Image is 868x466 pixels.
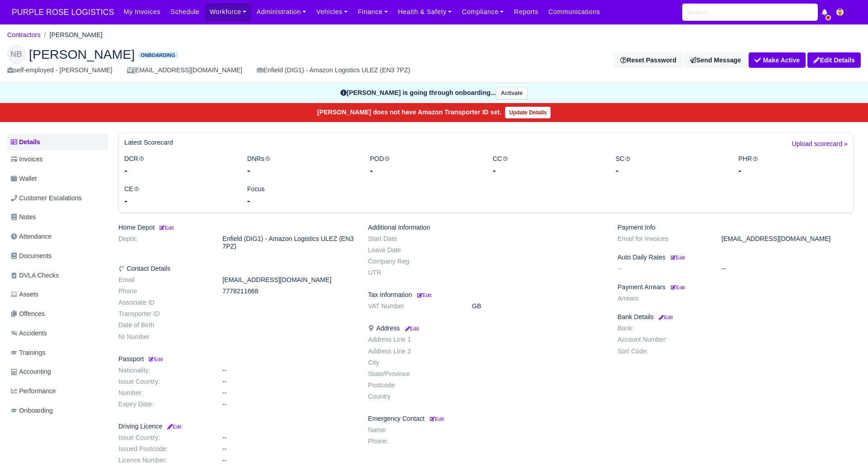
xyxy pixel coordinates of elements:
dt: Expiry Date: [112,400,216,408]
dt: Account Number: [611,336,715,344]
dd: -- [216,457,361,464]
h6: Bank Details [618,313,854,321]
dt: VAT Number [361,302,465,310]
span: Wallet [11,174,37,184]
small: Edit [671,285,685,290]
h6: Auto Daily Rates [618,254,854,261]
a: Assets [7,286,108,303]
a: Health & Safety [393,3,457,21]
h6: Contact Details [118,265,354,273]
a: Finance [353,3,393,21]
a: Trainings [7,344,108,362]
dd: -- [216,434,361,442]
small: Edit [147,357,163,362]
a: Attendance [7,228,108,245]
a: Wallet [7,170,108,188]
dd: [EMAIL_ADDRESS][DOMAIN_NAME] [715,235,860,243]
div: [EMAIL_ADDRESS][DOMAIN_NAME] [127,65,242,75]
a: Invoices [7,151,108,168]
dt: Nationality: [112,367,216,374]
a: Send Message [684,52,747,68]
a: Reports [509,3,543,21]
span: Offences [11,309,45,319]
div: DCR [118,154,241,177]
dt: Email [112,276,216,284]
h6: Payment Info [618,224,854,231]
dt: Arrears [611,295,715,302]
span: Performance [11,386,56,396]
small: Edit [417,292,431,298]
span: [PERSON_NAME] [29,48,135,61]
dt: -- [611,265,715,273]
dd: -- [216,445,361,453]
dd: [EMAIL_ADDRESS][DOMAIN_NAME] [216,276,361,284]
div: CE [118,184,241,207]
dt: Depot: [112,235,216,250]
h6: Payment Arrears [618,283,854,291]
dt: NI Number [112,333,216,341]
dt: UTR [361,269,465,277]
dd: -- [216,389,361,397]
div: self-employed - [PERSON_NAME] [7,65,113,75]
small: Edit [158,225,174,231]
dd: Enfield (DIG1) - Amazon Logistics ULEZ (EN3 7PZ) [216,235,361,250]
span: PURPLE ROSE LOGISTICS [7,3,118,21]
dt: Transporter ID [112,310,216,318]
dt: State/Province [361,370,465,378]
a: Edit [403,325,419,332]
dt: Issued Postcode: [112,445,216,453]
span: DVLA Checks [11,270,59,281]
dt: Issue Country: [112,434,216,442]
a: Onboarding [7,402,108,419]
input: Search... [682,4,818,21]
dd: -- [715,265,860,273]
a: Compliance [457,3,509,21]
dt: Issue Country: [112,378,216,386]
span: Onboarding [138,52,177,59]
small: Edit [657,315,673,320]
a: Upload scorecard » [792,139,848,154]
h6: Address [368,325,604,332]
h6: Tax Information [368,291,604,299]
dt: Start Date [361,235,465,243]
button: Make Active [749,52,806,68]
div: DNRs [241,154,363,177]
button: Reset Password [614,52,682,68]
a: Edit [669,254,685,261]
div: CC [486,154,609,177]
dt: City [361,359,465,367]
dt: Country [361,393,465,400]
dt: Phone: [361,438,465,445]
a: Contractors [7,31,41,38]
div: - [370,164,479,177]
div: - [493,164,602,177]
a: Details [7,134,108,151]
dd: -- [216,378,361,386]
h6: Latest Scorecard [124,139,173,146]
div: Nicholas Bonsu [0,38,868,83]
a: Communications [543,3,605,21]
div: - [247,164,357,177]
small: Edit [403,326,419,331]
a: Performance [7,382,108,400]
dt: Number: [112,389,216,397]
span: Trainings [11,348,45,358]
button: Activate [496,87,528,100]
a: Edit [415,291,431,298]
dt: Phone [112,287,216,295]
a: Edit [657,313,673,320]
dt: Sort Code: [611,348,715,355]
div: - [247,194,357,207]
a: Vehicles [311,3,353,21]
div: Enfield (DIG1) - Amazon Logistics ULEZ (EN3 7PZ) [257,65,410,75]
small: Edit [671,255,685,260]
a: Edit Details [807,52,861,68]
div: - [124,164,234,177]
a: Update Details [505,107,551,118]
span: Onboarding [11,405,53,416]
dd: -- [216,400,361,408]
span: Attendance [11,231,52,242]
div: SC [609,154,732,177]
dt: Leave Date [361,246,465,254]
a: Customer Escalations [7,189,108,207]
